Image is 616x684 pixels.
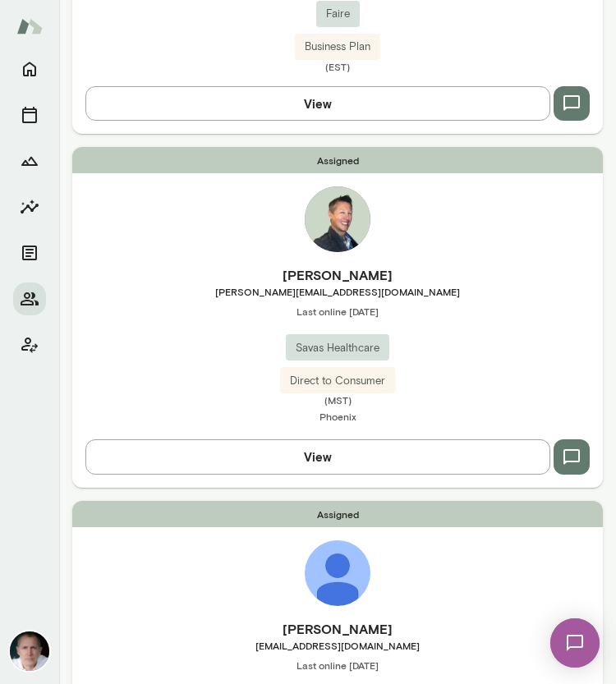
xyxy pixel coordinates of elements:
[72,305,603,318] span: Last online [DATE]
[305,186,370,252] img: Brian Lawrence
[305,540,370,606] img: Dan Kenger
[72,147,603,173] span: Assigned
[319,411,356,422] span: Phoenix
[13,236,46,269] button: Documents
[72,265,603,285] h6: [PERSON_NAME]
[72,285,603,298] span: [PERSON_NAME][EMAIL_ADDRESS][DOMAIN_NAME]
[72,619,603,639] h6: [PERSON_NAME]
[16,11,43,42] img: Mento
[72,659,603,672] span: Last online [DATE]
[85,439,550,474] button: View
[72,393,603,406] span: (MST)
[85,86,550,121] button: View
[295,39,380,55] span: Business Plan
[72,60,603,73] span: (EST)
[13,282,46,315] button: Members
[280,373,395,389] span: Direct to Consumer
[286,340,389,356] span: Savas Healthcare
[72,639,603,652] span: [EMAIL_ADDRESS][DOMAIN_NAME]
[13,191,46,223] button: Insights
[10,631,49,671] img: Mike Lane
[13,53,46,85] button: Home
[13,99,46,131] button: Sessions
[72,501,603,527] span: Assigned
[13,328,46,361] button: Client app
[316,6,360,22] span: Faire
[13,145,46,177] button: Growth Plan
